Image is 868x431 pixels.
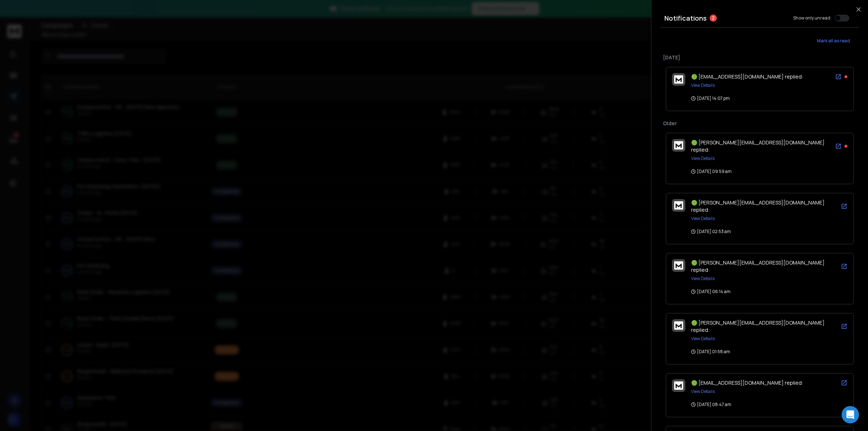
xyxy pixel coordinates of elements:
img: logo [674,141,683,149]
button: View Details [691,389,715,394]
img: logo [674,381,683,390]
span: Mark all as read [817,38,850,44]
p: [DATE] 08:47 am [691,402,731,407]
button: View Details [691,276,715,282]
p: [DATE] 01:58 am [691,349,730,355]
p: [DATE] 06:14 am [691,289,731,295]
span: 🟢 [PERSON_NAME][EMAIL_ADDRESS][DOMAIN_NAME] replied: [691,199,825,213]
label: Show only unread [793,15,830,21]
span: 🟢 [EMAIL_ADDRESS][DOMAIN_NAME] replied: [691,379,803,386]
p: [DATE] 14:07 pm [691,96,730,101]
img: logo [674,75,683,84]
button: View Details [691,156,715,161]
button: View Details [691,83,715,88]
p: [DATE] 09:59 am [691,169,732,174]
span: 🟢 [EMAIL_ADDRESS][DOMAIN_NAME] replied: [691,73,803,80]
span: 🟢 [PERSON_NAME][EMAIL_ADDRESS][DOMAIN_NAME] replied: [691,139,825,153]
span: 2 [710,14,717,22]
p: [DATE] 02:53 am [691,229,731,234]
button: Mark all as read [807,34,859,48]
img: logo [674,201,683,210]
h3: Notifications [664,13,707,23]
div: Open Intercom Messenger [842,406,859,423]
button: View Details [691,216,715,221]
p: Older [663,120,856,127]
button: View Details [691,336,715,342]
img: logo [674,261,683,270]
span: 🟢 [PERSON_NAME][EMAIL_ADDRESS][DOMAIN_NAME] replied: [691,259,825,273]
span: 🟢 [PERSON_NAME][EMAIL_ADDRESS][DOMAIN_NAME] replied: [691,319,825,333]
img: logo [674,321,683,330]
p: [DATE] [663,54,856,61]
